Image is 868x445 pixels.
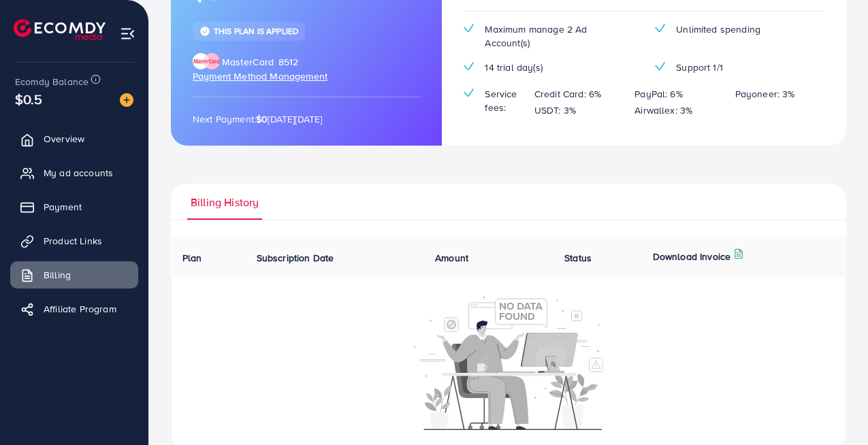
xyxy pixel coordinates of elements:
[44,234,102,248] span: Product Links
[485,61,542,74] span: 14 trial day(s)
[44,132,84,146] span: Overview
[810,384,858,435] iframe: Chat
[10,125,138,152] a: Overview
[182,251,202,265] span: Plan
[534,86,601,102] p: Credit Card: 6%
[199,26,210,37] img: tick
[15,89,43,109] span: $0.5
[10,193,138,220] a: Payment
[193,53,220,69] img: brand
[10,159,138,186] a: My ad accounts
[653,248,731,265] p: Download Invoice
[14,19,106,40] img: logo
[10,295,138,323] a: Affiliate Program
[464,62,474,71] img: tick
[256,112,268,126] strong: $0
[10,227,138,254] a: Product Links
[44,268,71,282] span: Billing
[655,62,665,71] img: tick
[676,22,760,36] span: Unlimited spending
[44,200,82,214] span: Payment
[564,251,592,265] span: Status
[534,102,576,118] p: USDT: 3%
[222,55,274,69] span: MasterCard
[435,251,468,265] span: Amount
[191,195,259,210] span: Billing History
[278,55,299,69] span: 8512
[44,302,116,316] span: Affiliate Program
[44,166,113,180] span: My ad accounts
[485,22,633,50] span: Maximum manage 2 Ad Account(s)
[676,61,723,74] span: Support 1/1
[15,75,89,88] span: Ecomdy Balance
[257,251,334,265] span: Subscription Date
[634,102,692,118] p: Airwallex: 3%
[464,88,474,97] img: tick
[464,24,474,33] img: tick
[120,93,133,107] img: image
[485,87,523,115] span: Service fees:
[10,261,138,289] a: Billing
[414,294,603,430] img: No account
[655,24,665,33] img: tick
[735,86,795,102] p: Payoneer: 3%
[193,111,420,127] p: Next Payment: [DATE][DATE]
[120,26,135,42] img: menu
[634,86,683,102] p: PayPal: 6%
[214,25,298,37] span: This plan is applied
[193,69,327,83] span: Payment Method Management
